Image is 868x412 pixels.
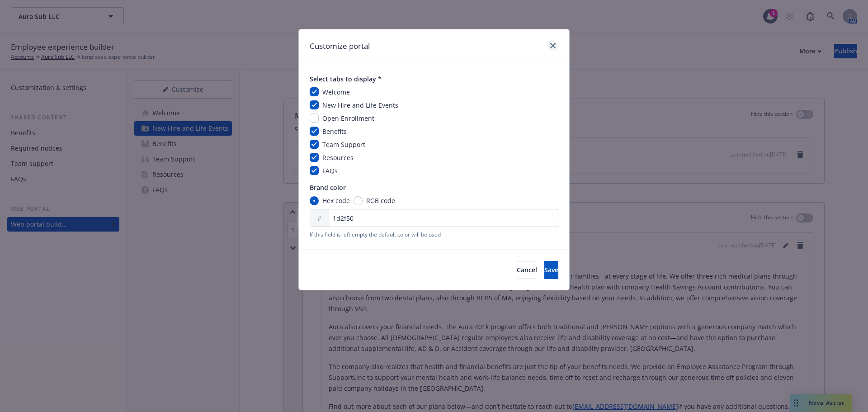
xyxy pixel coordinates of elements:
[354,196,363,205] input: RGB code
[322,153,354,162] span: Resources
[310,74,558,84] span: Select tabs to display *
[322,88,350,96] span: Welcome
[322,114,374,123] span: Open Enrollment
[366,196,395,205] span: RGB code
[310,231,558,239] span: If this field is left empty the default color will be used
[310,183,558,192] span: Brand color
[310,196,319,205] input: Hex code
[322,166,338,175] span: FAQs
[547,40,558,51] a: close
[517,265,537,274] span: Cancel
[517,261,537,279] button: Cancel
[544,261,558,279] button: Save
[317,213,321,223] span: #
[544,265,558,274] span: Save
[322,127,347,136] span: Benefits
[322,196,350,205] span: Hex code
[310,209,558,227] input: FFFFFF
[310,40,370,52] h1: Customize portal
[322,101,398,109] span: New Hire and Life Events
[322,140,365,149] span: Team Support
